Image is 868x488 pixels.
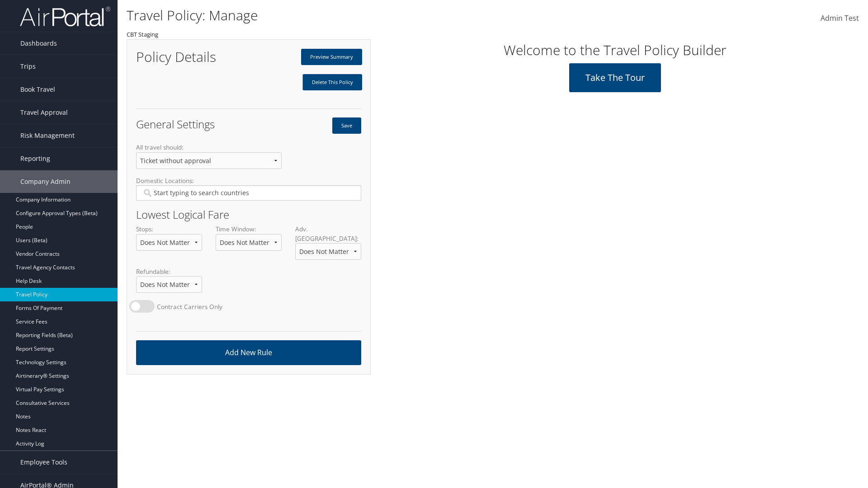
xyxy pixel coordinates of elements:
[332,117,361,134] button: Save
[20,451,67,474] span: Employee Tools
[821,13,859,23] span: Admin Test
[136,225,202,258] label: Stops:
[136,340,361,365] a: Add New Rule
[295,243,361,260] select: Adv. [GEOGRAPHIC_DATA]:
[136,209,361,220] h2: Lowest Logical Fare
[142,188,355,197] input: Domestic Locations:
[136,152,282,169] select: All travel should:
[136,234,202,251] select: Stops:
[295,225,361,267] label: Adv. [GEOGRAPHIC_DATA]:
[136,143,282,176] label: All travel should:
[136,50,242,64] h1: Policy Details
[157,302,222,311] label: Contract Carriers Only
[20,170,71,193] span: Company Admin
[20,55,36,78] span: Trips
[20,124,75,147] span: Risk Management
[216,225,282,258] label: Time Window:
[302,74,362,90] a: Delete This Policy
[20,78,55,101] span: Book Travel
[20,6,110,27] img: airportal-logo.png
[216,234,282,251] select: Time Window:
[136,276,202,293] select: Refundable:
[569,63,661,92] a: Take the tour
[136,176,361,208] label: Domestic Locations:
[127,6,615,25] h1: Travel Policy: Manage
[821,5,859,33] a: Admin Test
[20,147,50,170] span: Reporting
[127,30,158,38] small: CBT Staging
[20,101,68,124] span: Travel Approval
[136,119,242,130] h2: General Settings
[377,41,852,60] h1: Welcome to the Travel Policy Builder
[301,49,362,65] a: Preview Summary
[136,267,202,300] label: Refundable:
[20,32,57,55] span: Dashboards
